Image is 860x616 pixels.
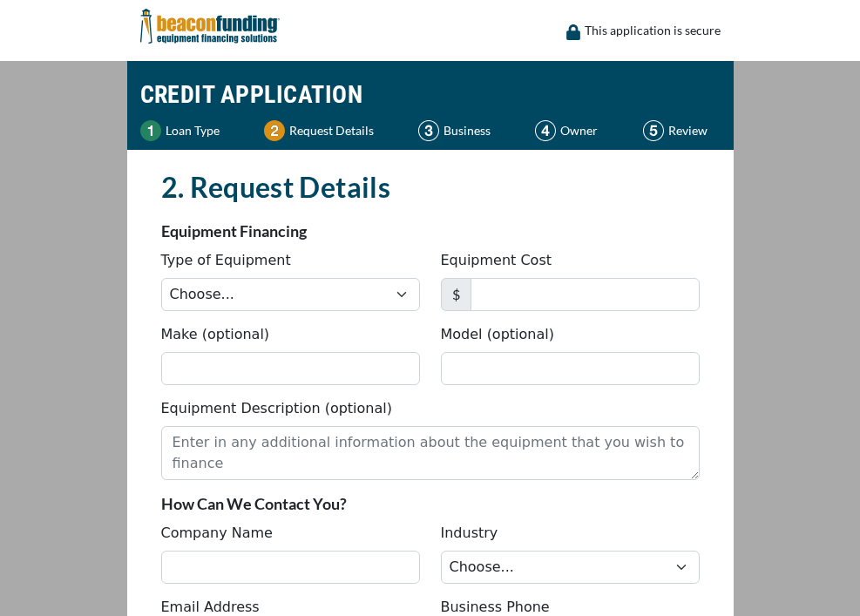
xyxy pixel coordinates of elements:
[264,120,285,141] img: Step 2
[566,24,580,40] img: lock icon to convery security
[585,20,721,41] p: This application is secure
[418,120,439,141] img: Step 3
[140,120,161,141] img: Step 1
[444,120,491,141] p: Business
[668,120,708,141] p: Review
[535,120,556,141] img: Step 4
[441,278,471,311] span: $
[161,220,700,241] p: Equipment Financing
[161,493,700,514] p: How Can We Contact You?
[560,120,598,141] p: Owner
[643,120,664,141] img: Step 5
[161,523,273,544] label: Company Name
[161,167,700,207] h2: 2. Request Details
[441,523,498,544] label: Industry
[140,70,721,120] h1: CREDIT APPLICATION
[166,120,220,141] p: Loan Type
[441,324,554,345] label: Model (optional)
[289,120,374,141] p: Request Details
[161,398,392,419] label: Equipment Description (optional)
[441,250,552,271] label: Equipment Cost
[161,324,270,345] label: Make (optional)
[161,250,291,271] label: Type of Equipment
